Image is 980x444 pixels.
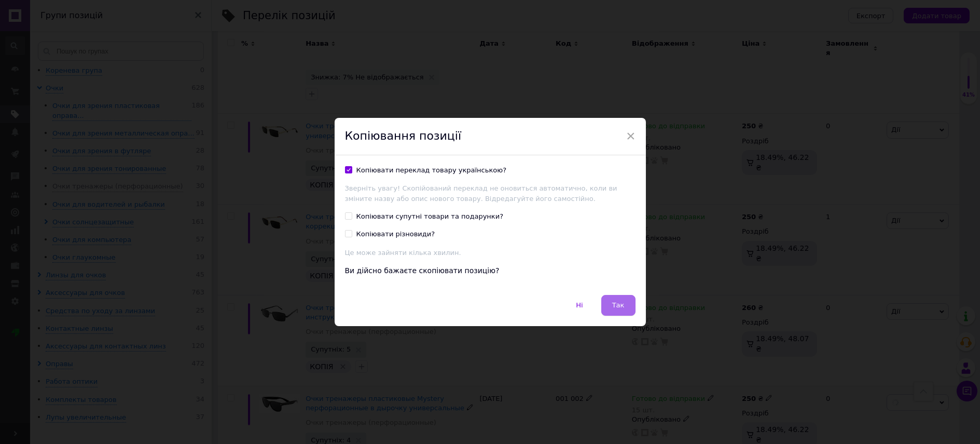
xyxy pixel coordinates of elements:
span: Зверніть увагу! Скопійований переклад не оновиться автоматично, коли ви зміните назву або опис но... [345,184,617,203]
div: Копіювати різновиди? [356,230,435,239]
span: × [626,127,636,145]
button: Так [601,295,636,316]
div: Копіювати переклад товару українською? [356,166,507,175]
span: Ні [576,301,583,309]
span: Копіювання позиції [345,129,462,142]
button: Ні [565,295,593,316]
div: Копіювати супутні товари та подарунки? [356,212,504,221]
span: Це може зайняти кілька хвилин. [345,249,461,257]
div: Ви дійсно бажаєте скопіювати позицію? [345,266,636,276]
span: Так [612,301,625,309]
